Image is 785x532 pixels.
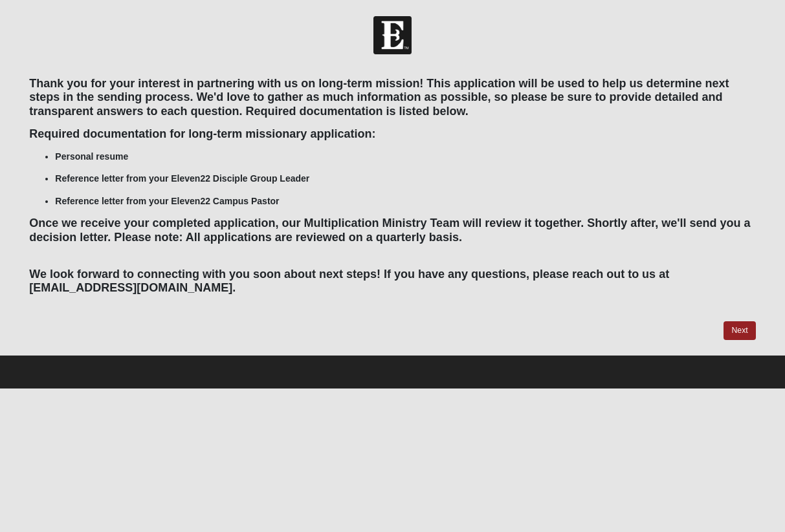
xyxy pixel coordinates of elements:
[55,172,755,186] li: Reference letter from your Eleven22 Disciple Group Leader
[55,195,755,208] li: Reference letter from your Eleven22 Campus Pastor
[55,150,755,164] li: Personal resume
[724,321,755,340] a: Next
[29,127,755,142] h4: Required documentation for long-term missionary application:
[29,253,755,295] h4: We look forward to connecting with you soon about next steps! If you have any questions, please r...
[29,217,755,244] h4: Once we receive your completed application, our Multiplication Ministry Team will review it toget...
[29,77,729,118] span: Thank you for your interest in partnering with us on long-term mission! This application will be ...
[373,16,412,54] img: Church of Eleven22 Logo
